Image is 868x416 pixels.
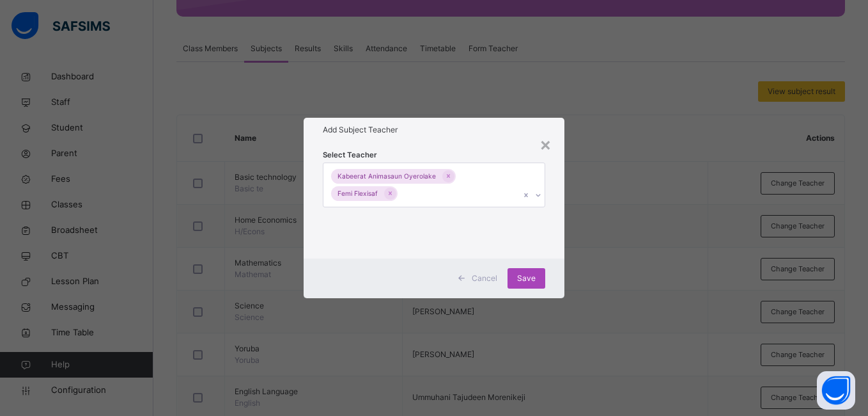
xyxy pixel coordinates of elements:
div: × [539,131,552,157]
span: Save [517,273,536,284]
div: Kabeerat Animasaun Oyerolake [331,169,442,184]
span: Select Teacher [323,150,377,161]
button: Open asap [817,371,855,410]
h1: Add Subject Teacher [323,124,545,136]
div: Femi Flexisaf [331,186,384,201]
span: Cancel [472,273,497,284]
